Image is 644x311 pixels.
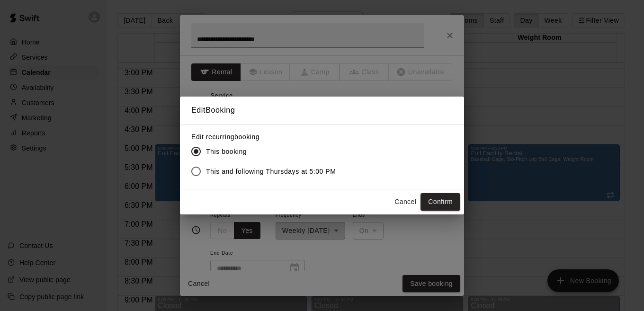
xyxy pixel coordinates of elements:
button: Confirm [420,193,460,211]
h2: Edit Booking [180,97,464,124]
span: This and following Thursdays at 5:00 PM [206,167,336,177]
label: Edit recurring booking [191,132,344,142]
span: This booking [206,147,247,157]
button: Cancel [390,193,420,211]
